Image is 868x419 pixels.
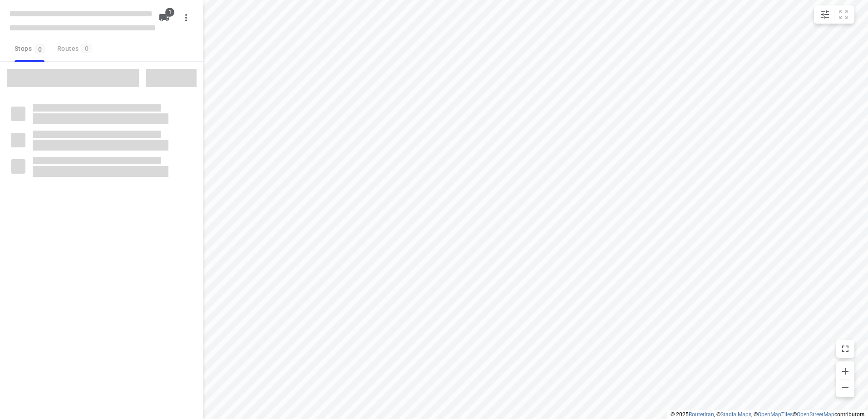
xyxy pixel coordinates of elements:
[720,411,751,418] a: Stadia Maps
[689,411,714,418] a: Routetitan
[816,5,834,24] button: Map settings
[797,411,834,418] a: OpenStreetMap
[758,411,793,418] a: OpenMapTiles
[671,411,864,418] li: © 2025 , © , © © contributors
[814,5,854,24] div: small contained button group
